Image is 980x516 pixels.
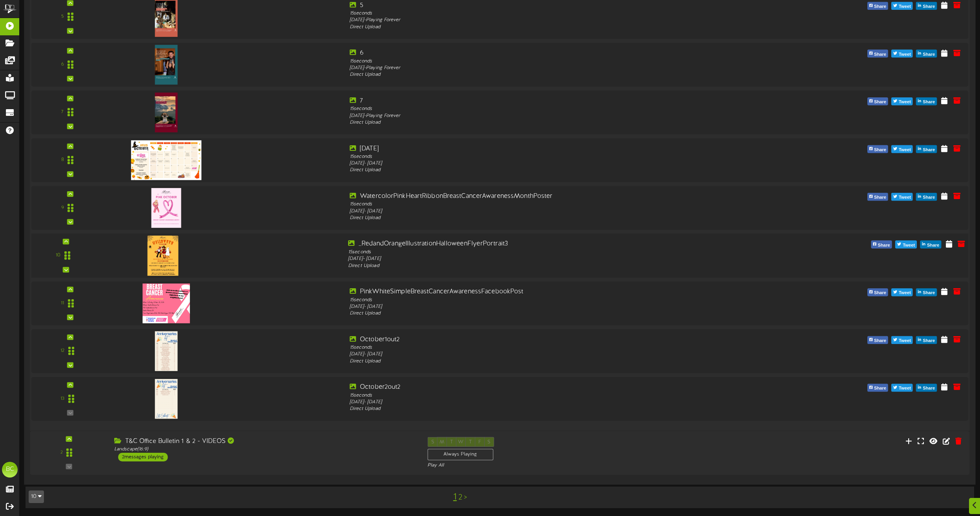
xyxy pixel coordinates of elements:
button: Share [916,145,937,153]
span: Share [921,50,936,59]
div: T&C Office Bulletin 1 & 2 - VIDEOS [114,437,416,446]
button: Tweet [891,336,913,344]
span: Tweet [897,384,912,393]
button: 10 [29,490,44,503]
div: Direct Upload [350,167,728,174]
div: 15 seconds [350,10,728,17]
span: Tweet [897,193,912,202]
button: Share [867,50,888,58]
button: Share [916,2,937,10]
span: Tweet [897,2,912,11]
span: Share [872,50,888,59]
span: Share [872,289,888,298]
button: Share [867,97,888,105]
span: Tweet [901,241,916,250]
span: Share [921,146,936,154]
span: Share [925,241,941,250]
span: Share [872,98,888,106]
div: PinkWhiteSimpleBreastCancerAwarenessFacebookPost [350,287,728,296]
div: Direct Upload [350,310,728,317]
div: Direct Upload [350,71,728,78]
div: 15 seconds [350,296,728,303]
div: 8 [61,157,64,163]
img: 9c3416c7-370b-43d8-8942-e44b75603c85.jpg [155,379,177,419]
button: Tweet [891,97,913,105]
div: BC [2,462,18,478]
span: Share [872,2,888,11]
div: 15 seconds [350,201,728,208]
button: Share [916,193,937,201]
div: Landscape ( 16:9 ) [114,446,416,453]
span: Share [876,241,891,250]
button: Tweet [891,289,913,296]
div: Direct Upload [350,119,728,126]
img: 556c096b-96fc-456a-a8c5-63384745185a.jpg [155,93,177,132]
div: [DATE] - [DATE] [350,399,728,406]
button: Share [916,384,937,392]
span: Share [921,289,936,298]
div: _RedandOrangeIllustrationHalloweenFlyerPortrait3 [348,240,730,249]
div: [DATE] - [DATE] [350,208,728,215]
img: c8b1e810-08c4-4e03-a4ae-9e80349facfa.jpg [151,188,181,228]
div: 7 [350,97,728,106]
button: Share [916,336,937,344]
div: 5 [350,1,728,10]
div: 2 messages playing [118,453,168,461]
span: Tweet [897,289,912,298]
span: Share [921,337,936,345]
div: 15 seconds [348,249,730,256]
div: 15 seconds [350,106,728,112]
button: Share [871,241,892,249]
button: Share [916,97,937,105]
div: Direct Upload [350,215,728,221]
div: [DATE] - [DATE] [350,351,728,358]
button: Share [920,241,942,249]
button: Tweet [891,2,913,10]
div: 15 seconds [350,392,728,399]
div: [DATE] - Playing Forever [350,65,728,71]
div: 10 [56,252,60,259]
div: [DATE] - Playing Forever [350,113,728,119]
button: Tweet [891,145,913,153]
button: Tweet [891,193,913,201]
div: WatercolorPinkHeartRibbonBreastCancerAwarenessMonthPoster [350,192,728,201]
button: Share [867,2,888,10]
div: 12 [60,348,64,355]
span: Tweet [897,337,912,345]
div: Play All [427,462,650,469]
button: Share [867,384,888,392]
div: Always Playing [427,449,493,460]
div: [DATE] - Playing Forever [350,17,728,24]
span: Share [921,98,936,106]
div: Direct Upload [350,406,728,412]
span: Tweet [897,98,912,106]
span: Share [872,337,888,345]
button: Tweet [895,241,917,249]
span: Tweet [897,146,912,154]
div: 6 [61,61,64,68]
span: Share [872,146,888,154]
div: [DATE] - [DATE] [348,256,730,263]
button: Share [867,289,888,296]
a: 1 [453,492,457,502]
div: 15 seconds [350,154,728,160]
span: Share [921,384,936,393]
button: Share [867,193,888,201]
div: 15 seconds [350,344,728,351]
span: Share [872,384,888,393]
div: 15 seconds [350,58,728,65]
button: Tweet [891,50,913,58]
img: 79983643-03ef-43eb-ad36-d1a645b9f067.jpg [155,45,177,84]
div: 9 [61,205,64,211]
div: Direct Upload [350,24,728,31]
img: d0c30f39-b0b4-4906-86ad-3bad1810724d.jpg [155,331,177,371]
img: a22e065e-a1f6-4892-9e02-622967008691.jpg [142,284,190,323]
div: October1out2 [350,335,728,344]
div: [DATE] - [DATE] [350,160,728,167]
span: Tweet [897,50,912,59]
button: Share [867,145,888,153]
div: 11 [61,300,64,307]
a: > [464,493,467,502]
button: Tweet [891,384,913,392]
div: 13 [60,395,64,402]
